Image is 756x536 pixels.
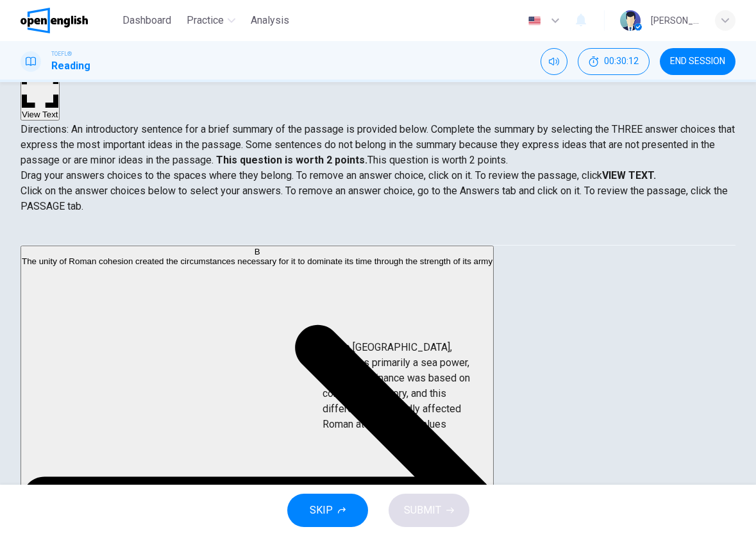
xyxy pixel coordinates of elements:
[251,13,289,28] span: Analysis
[21,8,88,33] img: OpenEnglish logo
[117,9,176,32] button: Dashboard
[51,49,72,58] span: TOEFL®
[21,8,117,33] a: OpenEnglish logo
[214,154,367,166] strong: This question is worth 2 points.
[287,494,368,527] button: SKIP
[246,9,294,32] button: Analysis
[651,13,700,28] div: [PERSON_NAME]
[22,247,492,256] div: B
[578,48,650,75] button: 00:30:12
[181,9,240,32] button: Practice
[367,154,508,166] span: This question is worth 2 points.
[670,56,725,67] span: END SESSION
[21,214,735,245] div: Choose test type tabs
[21,70,60,121] button: View Text
[21,168,735,183] p: Drag your answers choices to the spaces where they belong. To remove an answer choice, click on i...
[310,501,333,519] span: SKIP
[51,58,90,74] h1: Reading
[620,10,641,31] img: Profile picture
[541,48,567,75] div: Mute
[21,123,735,166] span: Directions: An introductory sentence for a brief summary of the passage is provided below. Comple...
[602,169,656,181] strong: VIEW TEXT.
[578,48,650,75] div: Hide
[604,56,639,67] span: 00:30:12
[526,16,542,26] img: en
[21,183,735,214] p: Click on the answer choices below to select your answers. To remove an answer choice, go to the A...
[187,13,224,28] span: Practice
[122,13,171,28] span: Dashboard
[22,256,492,266] span: The unity of Roman cohesion created the circumstances necessary for it to dominate its time throu...
[660,48,735,75] button: END SESSION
